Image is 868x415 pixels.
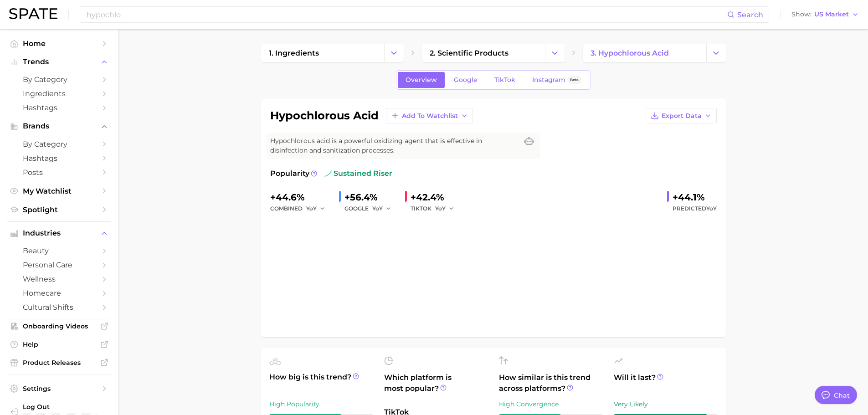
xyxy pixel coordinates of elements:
[23,89,96,98] span: Ingredients
[789,9,861,20] button: ShowUS Market
[270,110,379,121] h1: hypochlorous acid
[386,108,473,123] button: Add to Watchlist
[7,36,111,51] a: Home
[7,119,111,133] button: Brands
[446,72,485,88] a: Google
[23,246,96,255] span: beauty
[372,205,383,212] span: YoY
[7,319,111,333] a: Onboarding Videos
[532,76,565,84] span: Instagram
[23,168,96,177] span: Posts
[7,356,111,369] a: Product Releases
[7,338,111,351] a: Help
[435,205,446,212] span: YoY
[673,203,717,214] span: Predicted
[324,168,392,179] span: sustained riser
[487,72,523,88] a: TikTok
[494,76,515,84] span: TikTok
[545,44,565,62] button: Change Category
[411,190,461,205] div: +42.4%
[269,49,319,57] span: 1. ingredients
[524,72,589,88] a: InstagramBeta
[430,49,508,57] span: 2. scientific products
[344,190,398,205] div: +56.4%
[23,384,96,393] span: Settings
[7,55,111,69] button: Trends
[306,203,326,214] button: YoY
[411,203,461,214] div: TIKTOK
[499,372,603,394] span: How similar is this trend across platforms?
[7,72,111,87] a: by Category
[422,44,545,62] a: 2. scientific products
[7,244,111,258] a: beauty
[646,108,717,123] button: Export Data
[269,372,373,394] span: How big is this trend?
[7,226,111,240] button: Industries
[706,44,726,62] button: Change Category
[23,340,96,348] span: Help
[7,87,111,101] a: Ingredients
[384,372,488,402] span: Which platform is most popular?
[261,44,384,62] a: 1. ingredients
[7,137,111,151] a: by Category
[23,289,96,297] span: homecare
[614,372,718,394] span: Will it last?
[406,76,437,84] span: Overview
[23,403,104,411] span: Log Out
[591,49,669,57] span: 3. hypochlorous acid
[23,39,96,48] span: Home
[23,229,96,237] span: Industries
[270,168,309,179] span: Popularity
[23,187,96,195] span: My Watchlist
[384,44,404,62] button: Change Category
[86,7,727,22] input: Search here for a brand, industry, or ingredient
[270,203,332,214] div: combined
[9,8,57,19] img: SPATE
[435,203,455,214] button: YoY
[7,258,111,272] a: personal care
[7,184,111,198] a: My Watchlist
[23,75,96,84] span: by Category
[402,112,458,120] span: Add to Watchlist
[270,190,332,205] div: +44.6%
[662,112,702,120] span: Export Data
[7,203,111,217] a: Spotlight
[23,103,96,112] span: Hashtags
[7,101,111,115] a: Hashtags
[269,399,373,410] div: High Popularity
[499,399,603,410] div: High Convergence
[7,272,111,286] a: wellness
[454,76,478,84] span: Google
[270,136,518,155] span: Hypochlorous acid is a powerful oxidizing agent that is effective in disinfection and sanitizatio...
[23,154,96,163] span: Hashtags
[23,303,96,312] span: cultural shifts
[23,140,96,149] span: by Category
[791,12,812,17] span: Show
[7,382,111,395] a: Settings
[737,10,763,19] span: Search
[23,359,96,367] span: Product Releases
[23,122,96,130] span: Brands
[814,12,849,17] span: US Market
[344,203,398,214] div: GOOGLE
[23,261,96,269] span: personal care
[23,322,96,330] span: Onboarding Videos
[583,44,706,62] a: 3. hypochlorous acid
[398,72,445,88] a: Overview
[614,399,718,410] div: Very Likely
[324,170,332,177] img: sustained riser
[570,76,579,84] span: Beta
[23,205,96,214] span: Spotlight
[7,151,111,165] a: Hashtags
[372,203,392,214] button: YoY
[706,205,717,212] span: YoY
[673,190,717,205] div: +44.1%
[23,275,96,283] span: wellness
[7,165,111,179] a: Posts
[306,205,317,212] span: YoY
[23,58,96,66] span: Trends
[7,300,111,314] a: cultural shifts
[7,286,111,300] a: homecare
